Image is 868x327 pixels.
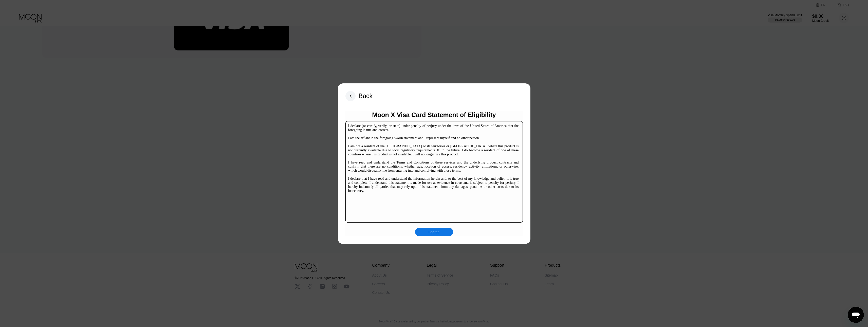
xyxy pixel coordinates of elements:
div: Back [345,91,373,101]
iframe: Button to launch messaging window [848,307,864,323]
div: I declare (or certify, verify, or state) under penalty of perjury under the laws of the United St... [348,124,519,193]
div: I agree [415,228,453,236]
div: I agree [429,230,440,234]
div: Back [359,92,373,100]
div: Moon X Visa Card Statement of Eligibility [372,111,496,119]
